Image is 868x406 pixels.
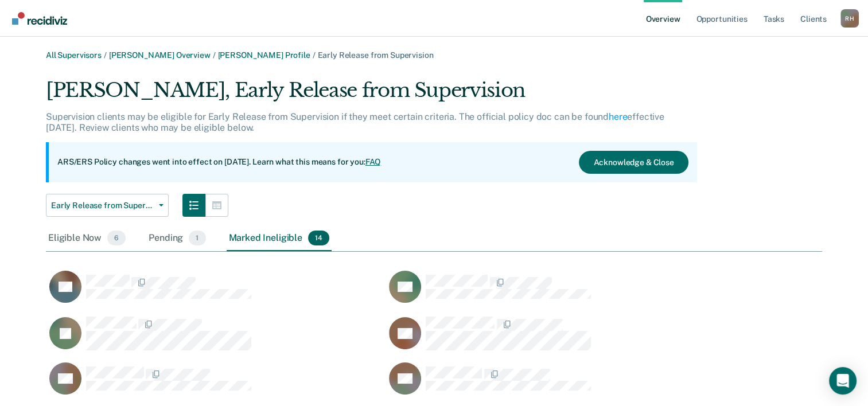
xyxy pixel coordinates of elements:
div: [PERSON_NAME], Early Release from Supervision [46,79,697,111]
span: / [310,50,318,60]
div: Marked Ineligible14 [227,226,332,251]
span: 14 [308,231,329,245]
p: ARS/ERS Policy changes went into effect on [DATE]. Learn what this means for you: [57,157,381,168]
a: All Supervisors [46,50,102,60]
div: CaseloadOpportunityCell-01834279 [46,270,386,316]
span: / [211,50,218,60]
img: Recidiviz [12,12,67,25]
span: Early Release from Supervision [318,50,434,60]
span: Early Release from Supervision [51,201,154,210]
a: FAQ [365,157,382,166]
div: R H [840,9,859,28]
div: Pending1 [146,226,208,251]
span: 6 [107,231,126,245]
a: [PERSON_NAME] Profile [218,50,310,60]
a: here [609,111,627,122]
button: Acknowledge & Close [579,151,688,174]
div: Eligible Now6 [46,226,128,251]
div: CaseloadOpportunityCell-02766615 [46,316,386,362]
span: 1 [189,231,205,245]
p: Supervision clients may be eligible for Early Release from Supervision if they meet certain crite... [46,111,664,133]
div: CaseloadOpportunityCell-02908063 [386,316,725,362]
button: Early Release from Supervision [46,194,169,217]
div: Open Intercom Messenger [829,367,857,395]
span: / [102,50,109,60]
button: Profile dropdown button [840,9,859,28]
a: [PERSON_NAME] Overview [109,50,211,60]
div: CaseloadOpportunityCell-01901466 [386,270,725,316]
